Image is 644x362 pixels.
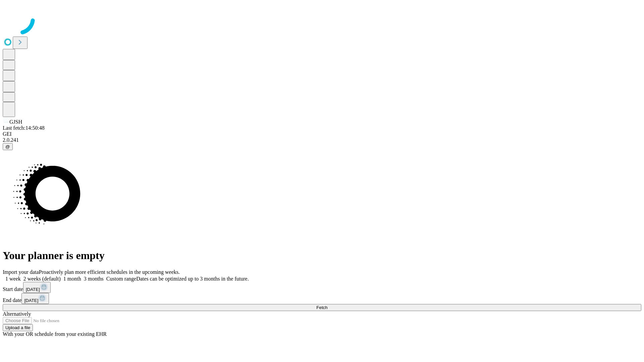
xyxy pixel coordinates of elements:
[21,293,49,304] button: [DATE]
[3,282,641,293] div: Start date
[3,143,13,150] button: @
[3,324,33,331] button: Upload a file
[3,311,31,317] span: Alternatively
[3,125,45,131] span: Last fetch: 14:50:48
[316,305,327,310] span: Fetch
[84,276,104,282] span: 3 months
[23,282,51,293] button: [DATE]
[23,276,61,282] span: 2 weeks (default)
[106,276,136,282] span: Custom range
[3,249,641,262] h1: Your planner is empty
[5,276,21,282] span: 1 week
[9,119,22,125] span: GJSH
[5,144,10,149] span: @
[136,276,249,282] span: Dates can be optimized up to 3 months in the future.
[3,137,641,143] div: 2.0.241
[3,131,641,137] div: GEI
[3,331,107,337] span: With your OR schedule from your existing EHR
[24,298,38,303] span: [DATE]
[3,269,39,275] span: Import your data
[3,293,641,304] div: End date
[26,287,40,292] span: [DATE]
[39,269,180,275] span: Proactively plan more efficient schedules in the upcoming weeks.
[63,276,81,282] span: 1 month
[3,304,641,311] button: Fetch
